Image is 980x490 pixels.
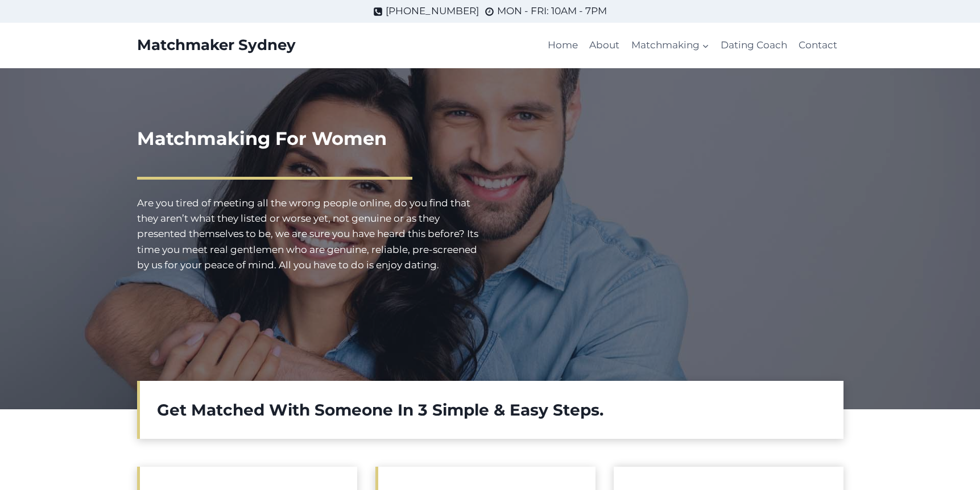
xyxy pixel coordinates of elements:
span: MON - FRI: 10AM - 7PM [497,3,607,19]
a: Home [542,32,584,59]
a: Matchmaker Sydney [137,36,296,54]
a: [PHONE_NUMBER] [373,3,479,19]
a: Matchmaking [625,32,714,59]
a: Dating Coach [715,32,793,59]
h1: Matchmaking For Women [137,125,481,152]
p: Are you tired of meeting all the wrong people online, do you find that they aren’t what they list... [137,196,481,273]
h2: Get Matched With Someone In 3 Simple & Easy Steps.​ [157,398,826,422]
nav: Primary [542,32,843,59]
a: Contact [793,32,843,59]
span: [PHONE_NUMBER] [386,3,479,19]
span: Matchmaking [631,38,709,53]
a: About [584,32,625,59]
